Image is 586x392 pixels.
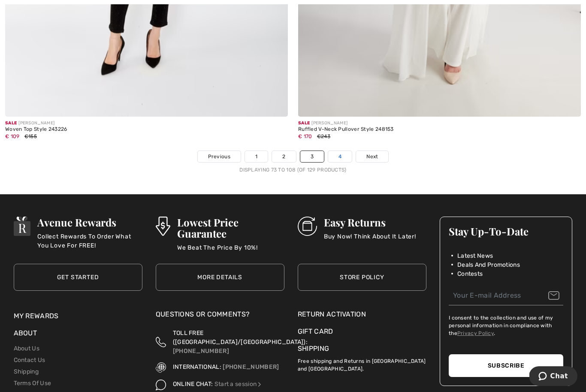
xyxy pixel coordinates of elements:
a: Shipping [14,368,39,375]
span: € 170 [298,133,312,139]
div: [PERSON_NAME] [298,120,394,127]
a: Get Started [14,264,142,291]
a: Gift Card [298,326,426,337]
img: Avenue Rewards [14,217,31,236]
span: INTERNATIONAL: [173,363,221,371]
a: 1 [245,151,268,162]
span: Sale [298,121,310,126]
a: Terms Of Use [14,380,51,387]
a: Privacy Policy [457,330,494,336]
div: About [14,328,142,343]
a: Shipping [298,344,329,353]
a: Return Activation [298,309,426,320]
a: Store Policy [298,264,426,291]
span: Contests [457,269,483,278]
span: ONLINE CHAT: [173,380,213,388]
span: Deals And Promotions [457,260,520,269]
label: I consent to the collection and use of my personal information in compliance with the . [449,314,564,337]
a: Contact Us [14,356,45,364]
img: Online Chat [156,380,166,390]
span: €243 [317,133,330,139]
a: [PHONE_NUMBER] [173,347,229,355]
a: 2 [272,151,296,162]
img: Lowest Price Guarantee [156,217,170,236]
a: [PHONE_NUMBER] [223,363,279,371]
div: Woven Top Style 243226 [5,127,67,133]
span: € 109 [5,133,20,139]
span: Previous [208,153,230,160]
span: Latest News [457,251,493,260]
span: TOLL FREE ([GEOGRAPHIC_DATA]/[GEOGRAPHIC_DATA]): [173,329,308,346]
p: We Beat The Price By 10%! [177,243,284,260]
div: [PERSON_NAME] [5,120,67,127]
iframe: Opens a widget where you can chat to one of our agents [529,366,577,388]
img: Online Chat [257,381,263,387]
a: My Rewards [14,312,59,320]
input: Your E-mail Address [449,286,564,305]
span: Next [366,153,378,160]
h3: Lowest Price Guarantee [177,217,284,239]
h3: Stay Up-To-Date [449,226,564,237]
span: €155 [24,133,37,139]
button: Subscribe [449,354,564,377]
img: International [156,362,166,373]
a: More Details [156,264,284,291]
div: Questions or Comments? [156,309,284,324]
span: Sale [5,121,17,126]
img: Toll Free (Canada/US) [156,329,166,356]
a: Previous [198,151,241,162]
div: Ruffled V-Neck Pullover Style 248153 [298,127,394,133]
img: Easy Returns [298,217,317,236]
p: Free shipping and Returns in [GEOGRAPHIC_DATA] and [GEOGRAPHIC_DATA]. [298,354,426,373]
a: 4 [328,151,352,162]
p: Buy Now! Think About It Later! [324,232,416,249]
h3: Avenue Rewards [37,217,142,228]
a: Start a session [214,380,263,388]
a: Next [356,151,388,162]
a: About Us [14,345,39,352]
a: 3 [300,151,324,162]
p: Collect Rewards To Order What You Love For FREE! [37,232,142,249]
h3: Easy Returns [324,217,416,228]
